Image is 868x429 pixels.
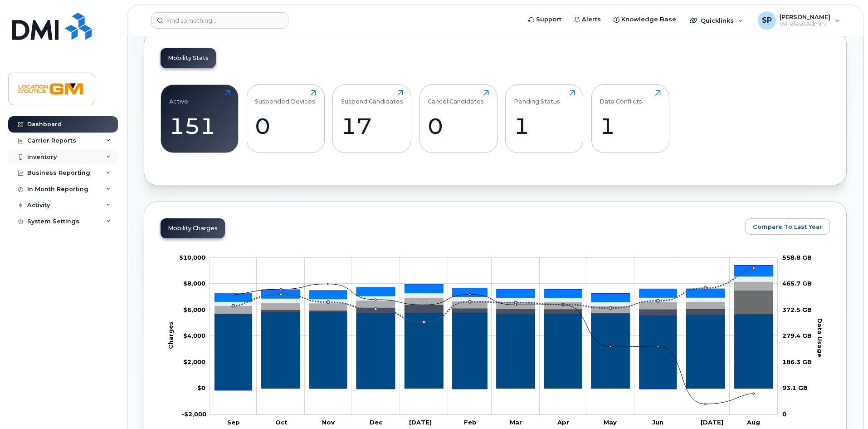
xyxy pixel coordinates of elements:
[782,306,812,313] tspan: 372.5 GB
[341,90,403,105] div: Suspend Candidates
[183,280,205,287] tspan: $8,000
[701,17,734,24] span: Quicklinks
[522,10,568,29] a: Support
[169,90,230,148] a: Active151
[183,332,205,339] tspan: $4,000
[607,10,683,29] a: Knowledge Base
[745,218,830,235] button: Compare To Last Year
[510,419,522,426] tspan: Mar
[255,113,316,139] div: 0
[255,90,316,148] a: Suspended Devices0
[183,280,205,287] g: $0
[341,113,403,139] div: 17
[181,410,206,418] g: $0
[780,20,830,28] span: Wireless Admin
[227,419,240,426] tspan: Sep
[746,419,760,426] tspan: Aug
[604,419,617,426] tspan: May
[782,280,812,287] tspan: 465.7 GB
[464,419,477,426] tspan: Feb
[557,419,569,426] tspan: Apr
[621,15,676,24] span: Knowledge Base
[169,113,230,139] div: 151
[652,419,663,426] tspan: Jun
[322,419,335,426] tspan: Nov
[816,318,824,357] tspan: Data Usage
[183,358,205,365] tspan: $2,000
[409,419,432,426] tspan: [DATE]
[514,90,560,105] div: Pending Status
[514,90,575,148] a: Pending Status1
[782,384,808,391] tspan: 93.1 GB
[215,266,773,390] g: Credits
[275,419,288,426] tspan: Oct
[183,358,205,365] g: $0
[782,254,812,261] tspan: 558.8 GB
[428,113,489,139] div: 0
[782,410,786,418] tspan: 0
[255,90,315,105] div: Suspended Devices
[151,12,288,29] input: Find something...
[183,332,205,339] g: $0
[600,113,661,139] div: 1
[179,254,205,261] g: $0
[701,419,723,426] tspan: [DATE]
[181,410,206,418] tspan: -$2,000
[341,90,403,148] a: Suspend Candidates17
[782,358,812,365] tspan: 186.3 GB
[179,254,205,261] tspan: $10,000
[514,113,575,139] div: 1
[370,419,383,426] tspan: Dec
[600,90,661,148] a: Data Conflicts1
[782,332,812,339] tspan: 279.4 GB
[751,11,846,30] div: Sumit Patel
[762,15,772,26] span: SP
[753,222,822,231] span: Compare To Last Year
[600,90,642,105] div: Data Conflicts
[780,13,830,20] span: [PERSON_NAME]
[169,90,188,105] div: Active
[215,281,773,313] g: Features
[183,306,205,313] g: $0
[428,90,484,105] div: Cancel Candidates
[215,291,773,314] g: Cancellation
[215,312,773,389] g: Rate Plan
[197,384,205,391] tspan: $0
[167,321,174,349] tspan: Charges
[683,11,750,30] div: Quicklinks
[582,15,601,24] span: Alerts
[568,10,607,29] a: Alerts
[428,90,489,148] a: Cancel Candidates0
[183,306,205,313] tspan: $6,000
[536,15,561,24] span: Support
